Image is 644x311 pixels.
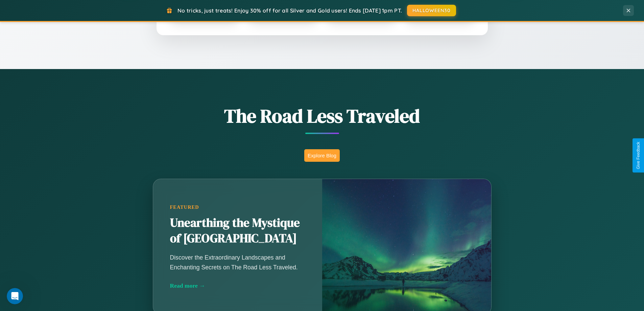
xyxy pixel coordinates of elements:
div: Give Feedback [636,142,641,169]
span: No tricks, just treats! Enjoy 30% off for all Silver and Gold users! Ends [DATE] 1pm PT. [177,7,402,14]
p: Discover the Extraordinary Landscapes and Enchanting Secrets on The Road Less Traveled. [170,253,305,272]
div: Read more → [170,282,305,289]
iframe: Intercom live chat [7,288,23,304]
h1: The Road Less Traveled [119,103,525,129]
button: Explore Blog [304,149,340,162]
div: Featured [170,204,305,210]
button: HALLOWEEN30 [407,5,456,16]
h2: Unearthing the Mystique of [GEOGRAPHIC_DATA] [170,215,305,246]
